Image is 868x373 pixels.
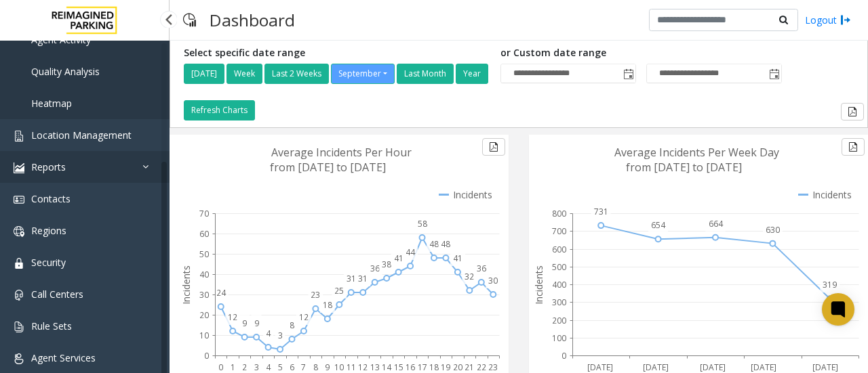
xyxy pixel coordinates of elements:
span: Toggle popup [620,64,635,83]
text: 31 [347,273,356,284]
img: 'icon' [14,290,24,301]
text: 5 [278,361,283,373]
text: [DATE] [587,361,613,373]
button: Export to pdf [842,138,865,156]
text: 23 [311,289,320,301]
text: 70 [199,208,209,219]
text: 48 [441,238,450,250]
text: 0 [218,361,223,373]
text: 630 [766,223,780,235]
img: 'icon' [14,258,24,269]
text: 300 [552,297,566,308]
text: 0 [204,350,209,361]
text: 10 [199,330,209,341]
text: 12 [228,311,237,323]
text: 200 [552,314,566,326]
text: 2 [242,361,247,373]
span: Agent Services [31,351,96,364]
text: 3 [278,330,283,341]
text: 12 [358,361,368,373]
text: 6 [290,361,294,373]
span: Regions [31,224,66,237]
text: 60 [199,228,209,240]
text: 9 [325,361,330,373]
img: pageIcon [183,3,196,37]
text: 9 [242,317,247,329]
text: 9 [254,317,259,329]
text: 8 [313,361,318,373]
text: 41 [394,253,403,264]
text: 31 [358,273,368,284]
span: Contacts [31,192,71,205]
text: 12 [299,311,309,323]
text: 30 [488,275,498,286]
text: 700 [552,225,566,237]
button: [DATE] [184,64,224,84]
text: 25 [334,285,344,297]
text: 19 [441,361,450,373]
text: 664 [709,217,724,229]
text: 38 [382,259,391,270]
text: 600 [552,243,566,255]
text: 15 [394,361,403,373]
text: 21 [465,361,474,373]
text: 14 [382,361,392,373]
text: 7 [301,361,306,373]
img: 'icon' [14,194,24,205]
text: [DATE] [751,361,776,373]
h5: Select specific date range [184,47,490,59]
button: Year [456,64,488,84]
span: Call Centers [31,288,83,301]
text: 1 [231,361,235,373]
text: 30 [199,289,209,301]
text: 731 [594,206,608,217]
text: 23 [488,361,498,373]
button: Last 2 Weeks [264,64,329,84]
span: Security [31,256,66,269]
text: 36 [370,263,380,274]
img: 'icon' [14,162,24,173]
button: Export to pdf [841,103,864,120]
text: 13 [370,361,380,373]
text: 0 [561,350,566,361]
text: 36 [477,263,486,274]
h5: or Custom date range [500,47,782,59]
text: Average Incidents Per Hour [271,145,412,160]
button: Export to pdf [482,138,505,156]
text: 319 [823,279,837,290]
text: 100 [552,332,566,344]
text: 400 [552,279,566,290]
span: Toggle popup [766,64,781,83]
text: [DATE] [643,361,669,373]
text: 11 [347,361,356,373]
img: 'icon' [14,226,24,237]
text: 48 [429,238,439,250]
text: 16 [406,361,415,373]
text: 4 [266,361,271,373]
text: 44 [406,246,416,258]
text: 17 [418,361,427,373]
text: 20 [453,361,462,373]
text: [DATE] [700,361,726,373]
button: Week [226,64,262,84]
text: 800 [552,208,566,219]
text: 654 [651,219,666,231]
text: Average Incidents Per Week Day [614,145,779,160]
text: from [DATE] to [DATE] [270,160,386,175]
img: 'icon' [14,131,24,141]
span: Heatmap [31,97,72,110]
text: 32 [465,271,474,282]
text: 18 [429,361,439,373]
h3: Dashboard [203,3,302,37]
img: logout [840,13,851,27]
text: 41 [453,253,462,264]
button: Last Month [397,64,454,84]
button: September [331,64,395,84]
text: 3 [254,361,259,373]
span: Reports [31,160,66,173]
span: Location Management [31,129,132,141]
text: 58 [418,218,427,229]
text: 22 [477,361,486,373]
text: 500 [552,261,566,273]
text: from [DATE] to [DATE] [626,160,742,175]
